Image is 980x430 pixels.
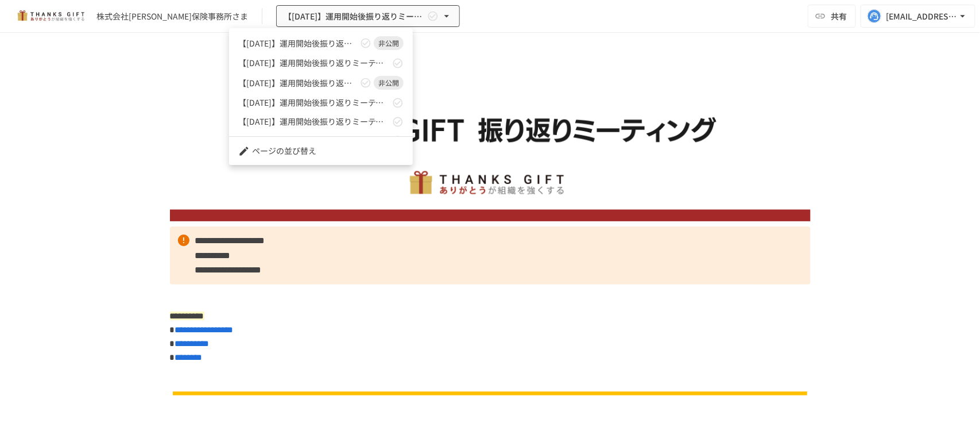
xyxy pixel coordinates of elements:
[374,38,404,48] span: 非公開
[238,37,358,49] span: 【[DATE]】運用開始後振り返りミーティング
[238,57,390,69] span: 【[DATE]】運用開始後振り返りミーティング
[238,97,390,109] span: 【[DATE]】運用開始後振り返りミーティング
[238,135,390,147] span: 【[DATE]】運用開始後振り返りミーティング
[238,116,390,128] span: 【[DATE]】運用開始後振り返りミーティング
[238,77,358,89] span: 【[DATE]】運用開始後振り返りミーティング
[374,78,404,88] span: 非公開
[229,141,413,160] li: ページの並び替え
